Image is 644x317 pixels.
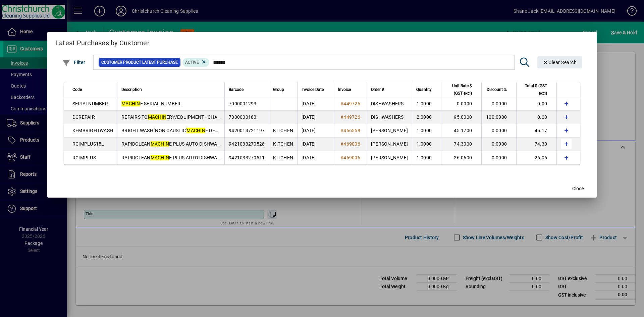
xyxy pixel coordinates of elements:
[338,113,363,121] a: #449726
[273,155,293,160] span: KITCHEN
[338,100,363,107] a: #449726
[516,124,556,138] td: 45.17
[343,101,360,106] span: 449726
[72,114,95,120] span: DCREPAIR
[412,124,441,138] td: 1.0000
[481,111,516,124] td: 100.0000
[297,97,334,111] td: [DATE]
[302,86,330,93] div: Invoice Date
[441,111,481,124] td: 95.0000
[72,101,108,106] span: SERIALNUMBER
[61,56,87,68] button: Filter
[273,141,293,147] span: KITCHEN
[340,128,343,133] span: #
[47,32,597,51] h2: Latest Purchases by Customer
[101,59,178,66] span: Customer Product Latest Purchase
[481,97,516,111] td: 0.0000
[343,155,360,160] span: 469006
[343,128,360,133] span: 466558
[367,138,412,151] td: [PERSON_NAME]
[487,86,507,93] span: Discount %
[481,124,516,138] td: 0.0000
[185,60,199,65] span: Active
[543,60,577,65] span: Clear Search
[297,151,334,164] td: [DATE]
[151,141,169,147] em: MACHIN
[72,86,82,93] span: Code
[412,138,441,151] td: 1.0000
[445,82,478,97] div: Unit Rate $ (GST excl)
[441,97,481,111] td: 0.0000
[121,86,220,93] div: Description
[412,111,441,124] td: 2.0000
[121,86,142,93] span: Description
[121,155,316,160] span: RAPIDCLEAN E PLUS AUTO DISHWASH LIQUID 5L 'NETT PRICE' [DG-C8] (MPI C31)
[72,155,96,160] span: RCIMPLUS
[340,155,343,160] span: #
[273,86,293,93] div: Group
[302,86,324,93] span: Invoice Date
[516,111,556,124] td: 0.00
[72,86,113,93] div: Code
[367,97,412,111] td: DISHWASHERS
[151,155,169,160] em: MACHIN
[416,86,432,93] span: Quantity
[572,185,584,192] span: Close
[338,86,363,93] div: Invoice
[297,138,334,151] td: [DATE]
[229,86,265,93] div: Barcode
[516,151,556,164] td: 26.06
[273,86,284,93] span: Group
[371,86,384,93] span: Order #
[412,151,441,164] td: 1.0000
[486,86,513,93] div: Discount %
[521,82,547,97] span: Total $ (GST excl)
[229,101,257,106] span: 7000001293
[72,128,113,133] span: KEMBRIGHTWASH
[229,141,265,147] span: 9421033270528
[516,97,556,111] td: 0.00
[182,58,209,67] mat-chip: Product Activation Status: Active
[441,138,481,151] td: 74.3000
[121,141,319,147] span: RAPIDCLEAN E PLUS AUTO DISHWASH LIQUID 15L 'NETT PRICE' [DG-C8] (MPI C31)
[445,82,472,97] span: Unit Rate $ (GST excl)
[367,124,412,138] td: [PERSON_NAME]
[338,86,351,93] span: Invoice
[371,86,408,93] div: Order #
[338,127,363,134] a: #466558
[343,141,360,147] span: 469006
[481,138,516,151] td: 0.0000
[229,155,265,160] span: 9421033270511
[121,101,182,106] span: E SERIAL NUMBER:
[148,114,167,120] em: MACHIN
[297,124,334,138] td: [DATE]
[340,114,343,120] span: #
[186,128,205,133] em: MACHIN
[229,114,257,120] span: 7000000180
[297,111,334,124] td: [DATE]
[72,141,104,147] span: RCIMPLUS15L
[121,128,266,133] span: BRIGHT WASH 'NON CAUSTIC' E DETERGENT 5L (MPI C31)
[340,141,343,147] span: #
[229,128,265,133] span: 9420013721197
[521,82,553,97] div: Total $ (GST excl)
[516,138,556,151] td: 74.30
[121,101,140,106] em: MACHIN
[338,140,363,148] a: #469006
[416,86,438,93] div: Quantity
[338,154,363,161] a: #469006
[367,111,412,124] td: DISHWASHERS
[121,114,254,120] span: REPAIRS TO ERY/EQUIPMENT - CHARGED PER HOUR
[62,60,86,65] span: Filter
[367,151,412,164] td: [PERSON_NAME]
[229,86,244,93] span: Barcode
[537,56,582,68] button: Clear
[273,128,293,133] span: KITCHEN
[567,183,589,195] button: Close
[481,151,516,164] td: 0.0000
[441,124,481,138] td: 45.1700
[340,101,343,106] span: #
[412,97,441,111] td: 1.0000
[343,114,360,120] span: 449726
[441,151,481,164] td: 26.0600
